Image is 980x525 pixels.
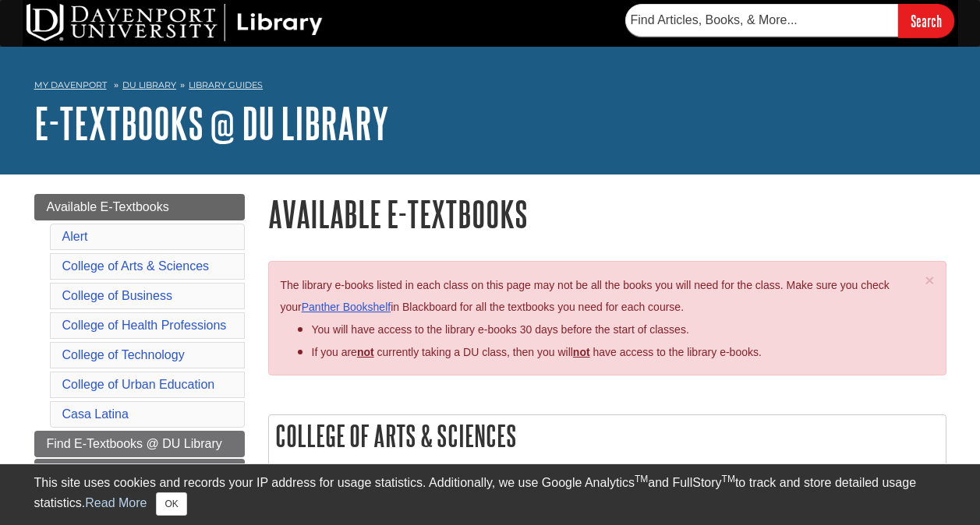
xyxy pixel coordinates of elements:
button: Close [925,272,934,288]
a: College of Technology [62,348,185,361]
span: You will have access to the library e-books 30 days before the start of classes. [312,323,689,336]
h2: College of Arts & Sciences [269,415,946,456]
a: Available E-Textbooks [34,194,245,220]
img: DU Library [27,4,323,41]
span: Find E-Textbooks @ DU Library [47,437,222,450]
a: Find E-Textbooks @ DU Library [34,431,245,457]
input: Find Articles, Books, & More... [625,4,898,37]
strong: not [357,346,374,358]
span: Available E-Textbooks [47,200,169,213]
a: Casa Latina [62,407,129,421]
sup: TM [722,474,735,484]
a: College of Arts & Sciences [62,259,210,273]
span: × [925,271,934,289]
nav: breadcrumb [34,75,946,100]
a: Library Guides [189,79,263,90]
a: College of Business [62,289,172,302]
h1: Available E-Textbooks [268,194,946,234]
a: E-Textbooks @ DU Library [34,99,389,147]
u: not [573,346,590,358]
a: College of Health Professions [62,319,227,332]
a: Read More [85,496,147,509]
a: Panther Bookshelf [302,301,391,313]
span: The library e-books listed in each class on this page may not be all the books you will need for ... [281,279,890,314]
a: College of Urban Education [62,378,215,391]
div: This site uses cookies and records your IP address for usage statistics. Additionally, we use Goo... [34,474,946,516]
form: Searches DU Library's articles, books, and more [625,4,954,37]
button: Close [156,492,186,516]
a: My Davenport [34,79,107,92]
a: DU Library [122,79,176,90]
input: Search [898,4,954,37]
a: Alert [62,230,88,243]
sup: TM [635,474,648,484]
span: If you are currently taking a DU class, then you will have access to the library e-books. [312,346,762,358]
a: Get Help From [PERSON_NAME] [34,459,245,504]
